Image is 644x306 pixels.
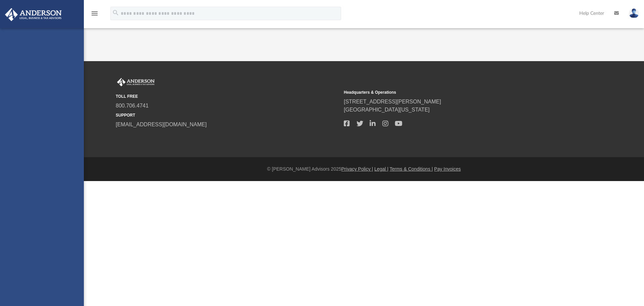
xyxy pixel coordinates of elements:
a: menu [91,13,99,17]
i: menu [91,9,99,17]
a: [GEOGRAPHIC_DATA][US_STATE] [344,107,430,113]
img: User Pic [629,8,639,18]
small: Headquarters & Operations [344,89,567,95]
small: SUPPORT [116,112,339,118]
i: search [112,9,119,16]
div: © [PERSON_NAME] Advisors 2025 [84,166,644,173]
a: [STREET_ADDRESS][PERSON_NAME] [344,99,441,104]
a: Terms & Conditions | [390,166,433,172]
a: 800.706.4741 [116,103,149,108]
a: Pay Invoices [434,166,461,172]
a: Legal | [374,166,388,172]
small: TOLL FREE [116,93,339,99]
img: Anderson Advisors Platinum Portal [116,78,156,87]
a: Privacy Policy | [341,166,373,172]
a: [EMAIL_ADDRESS][DOMAIN_NAME] [116,122,207,127]
img: Anderson Advisors Platinum Portal [3,8,64,21]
